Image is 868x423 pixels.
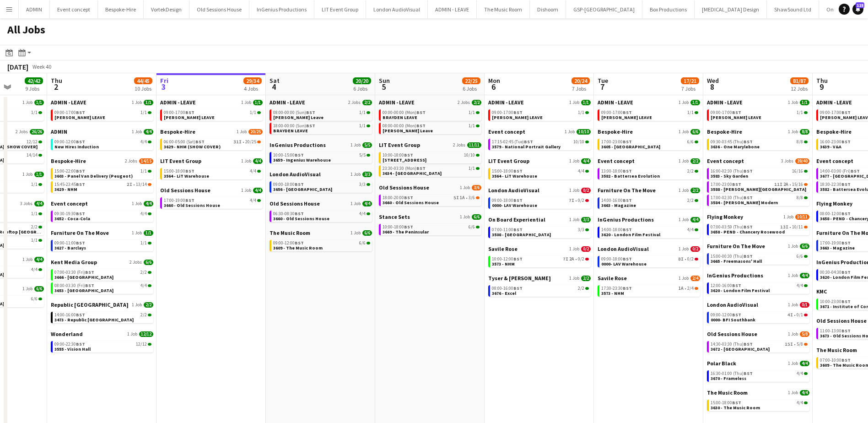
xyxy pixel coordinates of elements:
[50,0,98,18] button: Event concept
[530,0,566,18] button: Dishoom
[856,2,864,8] span: 125
[428,0,477,18] button: ADMIN - LEAVE
[7,62,28,71] div: [DATE]
[19,0,50,18] button: ADMIN
[30,63,53,70] span: Week 40
[566,0,642,18] button: GSP-[GEOGRAPHIC_DATA]
[144,0,189,18] button: VortekDesign
[189,0,249,18] button: Old Sessions House
[695,0,767,18] button: [MEDICAL_DATA] Design
[642,0,695,18] button: Box Productions
[98,0,144,18] button: Bespoke-Hire
[366,0,428,18] button: London AudioVisual
[767,0,819,18] button: ShawSound Ltd
[249,0,314,18] button: InGenius Productions
[477,0,530,18] button: The Music Room
[852,4,863,15] a: 125
[314,0,366,18] button: LIT Event Group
